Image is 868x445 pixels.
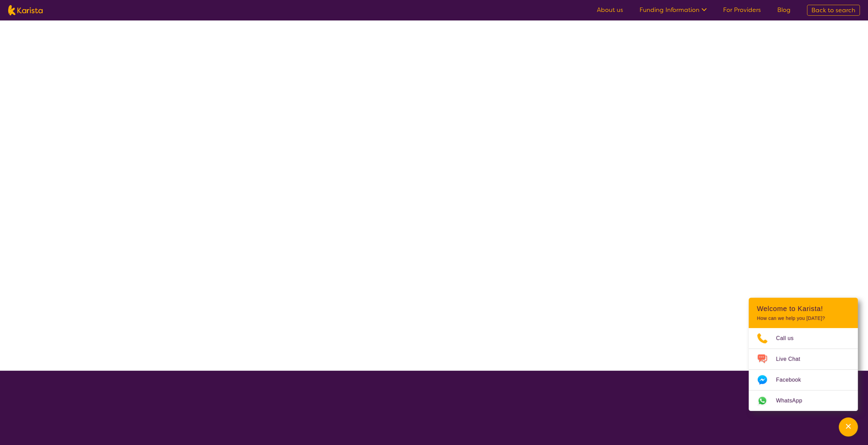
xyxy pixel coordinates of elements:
span: Back to search [811,6,855,14]
ul: Choose channel [749,328,858,411]
span: Facebook [776,375,809,385]
h2: Welcome to Karista! [757,305,850,313]
a: Back to search [807,5,860,16]
span: Live Chat [776,354,808,364]
a: About us [597,6,623,14]
span: WhatsApp [776,396,810,406]
div: Channel Menu [749,298,858,411]
img: Karista logo [8,5,43,15]
p: How can we help you [DATE]? [757,315,850,321]
a: Funding Information [639,6,707,14]
button: Channel Menu [839,417,858,436]
a: Blog [777,6,791,14]
a: For Providers [723,6,761,14]
span: Call us [776,333,802,343]
a: Web link opens in a new tab. [749,390,858,411]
